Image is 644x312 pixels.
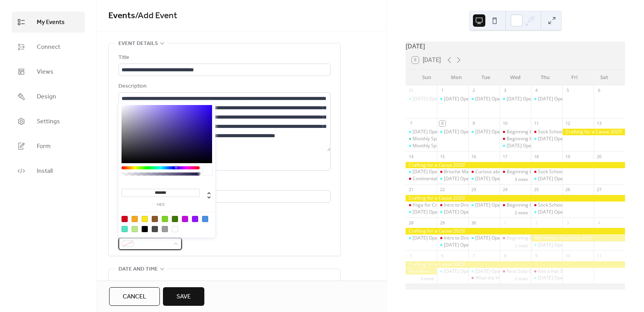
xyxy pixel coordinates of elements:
[437,242,468,248] div: Monday Open Drop-In
[565,187,570,193] div: 26
[406,136,437,142] div: Monthly Spin-In at Spun
[475,176,521,182] div: [DATE] Open Drop-In
[531,129,562,135] div: Sock School (week 1 of 3)
[538,169,592,175] div: Sock School (week 2 of 3)
[531,268,562,275] div: Knit a Hat SIDEWAYS! (week 1 of 2)
[596,220,602,226] div: 4
[406,209,437,215] div: Sunday Open Drop-In
[500,129,531,135] div: Beginning Crochet with Karen Lucas (week 1 of 4)
[444,129,489,135] div: [DATE] Open Drop-In
[475,275,542,281] div: What the Heck are Short Rows?
[475,169,585,175] div: Curious about Colorwork: Intro to Stranded Knitting
[475,129,521,135] div: [DATE] Open Drop-In
[162,216,168,222] div: #7ED321
[406,268,437,275] div: Mid-Mitten Shop Hop 2025
[406,261,625,268] div: Crafting for a Cause 2025!
[531,96,562,102] div: Thursday Open Drop-In
[406,195,625,202] div: Crafting for a Cause 2025!
[172,216,178,222] div: #417505
[468,169,500,175] div: Curious about Colorwork: Intro to Stranded Knitting
[118,53,329,62] div: Title
[412,70,441,85] div: Sun
[565,220,570,226] div: 3
[413,96,458,102] div: [DATE] Open Drop-In
[471,70,500,85] div: Tue
[562,129,625,135] div: Crafting for a Cause 2025!
[37,67,53,77] span: Views
[406,162,625,169] div: Crafting for a Cause 2025!
[502,153,508,159] div: 17
[512,242,531,248] button: 2 more
[413,129,458,135] div: [DATE] Open Drop-In
[500,143,531,149] div: Wednesday Open Drop-In
[413,235,458,241] div: [DATE] Open Drop-In
[507,235,623,241] div: Beginning Crochet with [PERSON_NAME] (week 4 of 4)
[531,176,562,182] div: Thursday Open Drop-In
[439,220,445,226] div: 29
[538,96,583,102] div: [DATE] Open Drop-In
[163,287,204,306] button: Save
[500,235,531,241] div: Beginning Crochet with Karen Lucas (week 4 of 4)
[132,226,138,232] div: #B8E986
[437,235,468,241] div: Intro to Drop Spindles (week 2 of 2)
[507,136,622,142] div: Beginning Knitting with [PERSON_NAME] (week 1 of 4)
[12,111,85,132] a: Settings
[123,292,146,302] span: Cancel
[475,235,521,241] div: [DATE] Open Drop-In
[152,226,158,232] div: #4A4A4A
[118,279,146,288] div: Start date
[471,121,476,126] div: 9
[37,167,53,176] span: Install
[589,70,619,85] div: Sat
[37,18,65,27] span: My Events
[152,216,158,222] div: #8B572A
[471,187,476,193] div: 23
[565,88,570,93] div: 5
[531,275,562,281] div: Thursday Open Drop-In
[12,61,85,82] a: Views
[533,220,539,226] div: 2
[439,88,445,93] div: 1
[437,169,468,175] div: Brioche Made Easy
[406,235,437,241] div: Sunday Open Drop-In
[12,136,85,157] a: Form
[507,129,623,135] div: Beginning Crochet with [PERSON_NAME] (week 1 of 4)
[413,176,455,182] div: Continental Knitting
[538,176,583,182] div: [DATE] Open Drop-In
[118,39,158,48] span: Event details
[475,268,521,275] div: [DATE] Open Drop-In
[475,96,521,102] div: [DATE] Open Drop-In
[12,160,85,181] a: Install
[533,253,539,259] div: 9
[176,292,191,302] span: Save
[109,287,160,306] button: Cancel
[500,169,531,175] div: Beginning Crochet with Karen Lucas (week 2 of 4)
[507,202,623,209] div: Beginning Crochet with [PERSON_NAME] (week 3 of 4)
[596,88,602,93] div: 6
[531,209,562,215] div: Thursday Open Drop-In
[408,88,414,93] div: 31
[538,209,583,215] div: [DATE] Open Drop-In
[162,226,168,232] div: #9B9B9B
[408,253,414,259] div: 5
[439,153,445,159] div: 15
[118,180,329,189] div: Location
[507,143,552,149] div: [DATE] Open Drop-In
[37,142,51,151] span: Form
[538,268,613,275] div: Knit a Hat SIDEWAYS! (week 1 of 2)
[471,88,476,93] div: 2
[468,129,500,135] div: Tuesday Open Drop-In
[444,209,489,215] div: [DATE] Open Drop-In
[507,169,623,175] div: Beginning Crochet with [PERSON_NAME] (week 2 of 4)
[418,275,437,281] button: 5 more
[471,220,476,226] div: 30
[406,202,437,209] div: Yoga for Crafters
[408,220,414,226] div: 28
[531,202,562,209] div: Sock School (week 3 of 3)
[468,275,500,281] div: What the Heck are Short Rows?
[500,136,531,142] div: Beginning Knitting with Karen Lucas (week 1 of 4)
[531,169,562,175] div: Sock School (week 2 of 3)
[502,187,508,193] div: 24
[442,70,471,85] div: Mon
